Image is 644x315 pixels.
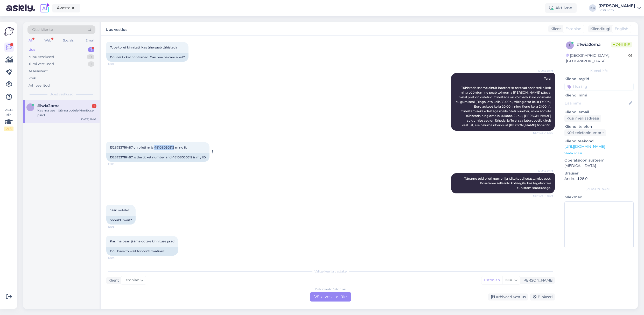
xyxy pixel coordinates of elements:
span: Topeltpilet kinnitati. Kas ühe saab tühistada [110,45,177,49]
span: Kas ma pean jääma ootele kinnituse psad [110,239,174,243]
div: Kas ma pean jääma ootele kinnituse psad [37,108,96,117]
div: [GEOGRAPHIC_DATA], [GEOGRAPHIC_DATA] [566,53,628,64]
p: Kliendi nimi [564,93,634,98]
span: Online [611,42,632,47]
p: Android 28.0 [564,176,634,181]
span: #lwia2oma [37,103,60,108]
div: Blokeeri [530,293,555,300]
div: Küsi meiliaadressi [564,115,601,122]
div: 1 [92,104,96,108]
a: [URL][DOMAIN_NAME] [564,144,605,149]
p: Vaata edasi ... [564,151,634,156]
div: Tiimi vestlused [29,61,54,67]
div: Arhiveeritud [29,83,50,88]
div: KK [589,4,596,12]
div: Minu vestlused [29,54,54,60]
div: Küsi telefoninumbrit [564,129,606,136]
input: Lisa nimi [565,100,628,106]
span: Jään ootele? [110,208,130,212]
div: Uus [29,47,35,52]
span: l [569,43,571,47]
span: l [30,105,31,109]
span: 19:03 [108,225,127,229]
div: AI Assistent [29,69,48,74]
div: Valige keel ja vastake [106,269,555,274]
div: [PERSON_NAME] [564,187,634,191]
p: Kliendi email [564,109,634,115]
div: # lwia2oma [577,41,611,48]
div: Double ticket confirmed. Can one be cancelled? [106,53,188,62]
a: [PERSON_NAME]Eesti Loto [598,4,641,12]
span: 19:01 [108,62,127,66]
div: 2 / 3 [4,127,13,131]
div: Should I wait? [106,216,136,225]
span: 1328753716487 on pileti nr ja 48108030312 minu ik [110,145,187,149]
div: Estonian [481,276,502,284]
span: English [615,26,628,32]
div: 1 [88,47,94,52]
span: Nähtud ✓ 19:03 [533,194,553,198]
span: Uued vestlused [50,92,74,97]
p: Operatsioonisüsteem [564,158,634,163]
span: Otsi kliente [32,27,53,32]
span: 19:03 [108,162,127,166]
div: Web [43,37,52,44]
span: 19:04 [108,256,127,260]
div: Klienditugi [588,26,610,32]
p: Märkmed [564,194,634,200]
a: Avasta AI [52,4,80,12]
p: Kliendi tag'id [564,76,634,82]
div: 1 [88,61,94,67]
span: Tere! Tühistada saame ainult internetist ostetud arvloterii piletit ning pöördumine peab toimuma ... [456,76,552,127]
div: All [27,37,33,44]
div: Aktiivne [545,3,577,13]
div: [PERSON_NAME] [520,278,553,283]
p: [MEDICAL_DATA] [564,163,634,169]
span: Muu [505,278,513,282]
p: Klienditeekond [564,138,634,144]
div: Klient [106,278,119,283]
div: Vaata siia [4,108,13,131]
input: Lisa tag [564,83,634,90]
div: Kliendi info [564,68,634,73]
div: Võta vestlus üle [310,292,351,302]
p: Kliendi telefon [564,124,634,129]
img: Askly Logo [4,26,14,36]
div: 1328753716487 is the ticket number and 48108030312 is my ID [106,153,209,162]
span: AI Assistent [534,69,553,73]
div: [DATE] 19:03 [80,117,96,121]
span: Nähtud ✓ 19:02 [533,131,553,135]
p: Brauser [564,171,634,176]
span: Täname teid pileti numbri ja isikukoodi edastamise eest. Edastame selle info kolleegile, kes tege... [464,177,552,190]
div: Klient [548,26,561,32]
span: AI Assistent [534,169,553,173]
div: Eesti Loto [598,8,635,12]
span: Estonian [565,26,581,32]
div: [PERSON_NAME] [598,4,635,8]
div: Email [85,37,95,44]
span: Estonian [123,277,139,283]
label: Uus vestlus [106,25,127,32]
div: Do I have to wait for confirmation? [106,247,178,256]
div: Kõik [29,76,36,81]
div: Arhiveeri vestlus [488,293,528,300]
div: Socials [62,37,75,44]
div: Estonian to Estonian [315,287,346,292]
img: explore-ai [39,3,50,13]
div: 0 [87,54,94,60]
